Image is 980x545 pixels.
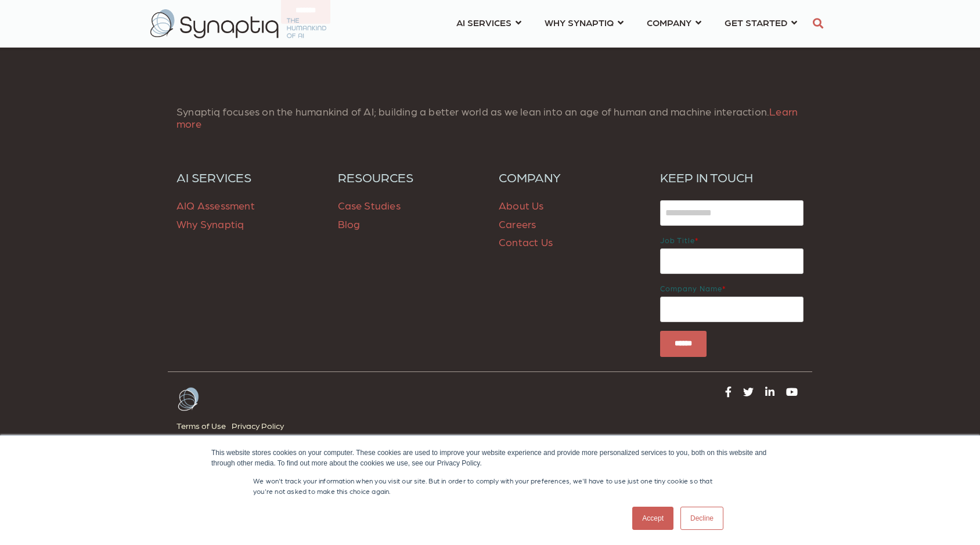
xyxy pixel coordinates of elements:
nav: menu [445,3,809,45]
p: We won't track your information when you visit our site. But in order to comply with your prefere... [253,475,727,496]
span: GET STARTED [725,15,787,30]
a: Privacy Policy [232,418,290,434]
img: synaptiq logo-2 [150,9,326,38]
div: This website stores cookies on your computer. These cookies are used to improve your website expe... [211,447,769,468]
span: WHY SYNAPTIQ [545,15,614,30]
div: Navigation Menu [176,418,481,441]
a: RESOURCES [338,169,482,185]
a: WHY SYNAPTIQ [545,12,624,33]
span: AI SERVICES [456,15,511,30]
a: Accept [632,507,673,530]
a: Careers [499,218,536,230]
span: Company name [660,284,722,293]
a: AI SERVICES [176,169,320,185]
a: AI SERVICES [456,12,521,33]
a: Terms of Use [176,418,232,434]
img: Arctic-White Butterfly logo [176,387,200,412]
span: COMPANY [647,15,691,30]
h6: KEEP IN TOUCH [660,169,804,185]
a: AIQ Assessment [176,199,255,211]
a: Contact Us [499,236,553,248]
a: COMPANY [499,169,643,185]
a: Why Synaptiq [176,218,244,230]
a: COMPANY [647,12,701,33]
a: Case Studies [338,199,401,211]
a: Decline [680,507,723,530]
span: Job title [660,236,695,244]
a: Learn more [176,105,798,130]
span: Synaptiq focuses on the humankind of AI; building a better world as we lean into an age of human ... [176,105,798,130]
a: About Us [499,199,544,211]
a: GET STARTED [725,12,797,33]
a: Blog [338,218,361,230]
